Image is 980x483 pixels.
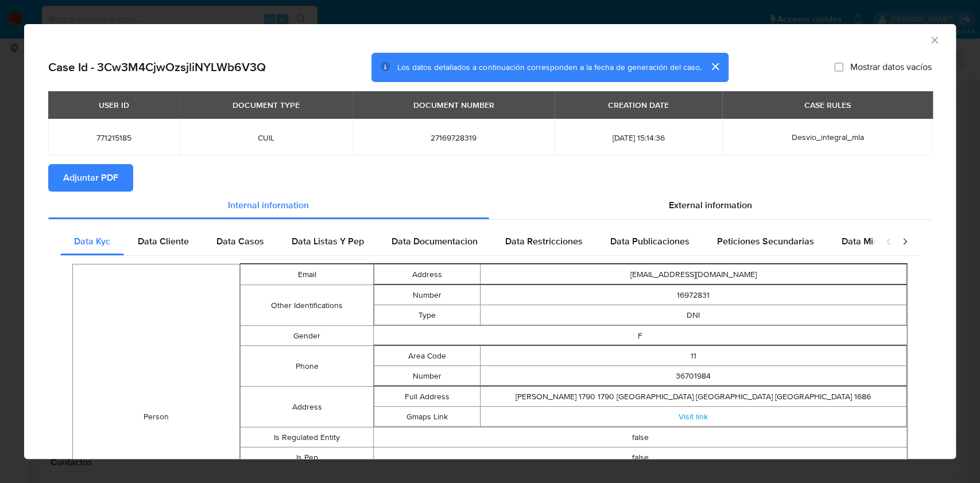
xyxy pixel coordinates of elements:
span: Data Kyc [74,235,110,248]
td: F [374,326,907,346]
span: Data Minoridad [842,235,905,248]
span: Peticiones Secundarias [717,235,814,248]
td: Area Code [374,346,481,366]
td: [EMAIL_ADDRESS][DOMAIN_NAME] [481,264,907,285]
td: DNI [481,305,907,325]
div: closure-recommendation-modal [24,24,956,459]
span: CUIL [193,133,339,143]
span: Data Casos [216,235,264,248]
a: Visit link [679,411,708,422]
td: Address [240,387,373,427]
button: Cerrar ventana [929,34,939,45]
td: 16972831 [481,285,907,305]
span: Data Restricciones [505,235,583,248]
span: Mostrar datos vacíos [850,61,932,73]
td: Type [374,305,481,325]
div: Detailed info [48,192,932,219]
div: USER ID [92,95,136,115]
td: Phone [240,346,373,387]
div: DOCUMENT NUMBER [406,95,501,115]
td: Address [374,264,481,285]
td: Number [374,366,481,386]
span: Data Cliente [138,235,189,248]
div: CREATION DATE [601,95,676,115]
td: false [374,427,907,447]
td: 11 [481,346,907,366]
span: Data Listas Y Pep [292,235,364,248]
td: Is Pep [240,447,373,468]
div: Detailed internal info [60,228,874,255]
span: Internal information [228,198,309,212]
div: DOCUMENT TYPE [226,95,307,115]
span: Data Documentacion [392,235,478,248]
div: CASE RULES [797,95,858,115]
span: 27169728319 [366,133,540,143]
td: false [374,447,907,468]
input: Mostrar datos vacíos [834,63,843,72]
span: [DATE] 15:14:36 [568,133,709,143]
span: 771215185 [62,133,166,143]
span: Adjuntar PDF [63,165,118,190]
span: Los datos detallados a continuación corresponden a la fecha de generación del caso. [397,61,701,73]
button: cerrar [701,53,729,80]
td: 36701984 [481,366,907,386]
button: Adjuntar PDF [48,164,133,192]
td: Number [374,285,481,305]
td: Email [240,264,373,285]
td: Full Address [374,387,481,407]
h2: Case Id - 3Cw3M4CjwOzsjliNYLWb6V3Q [48,60,266,75]
span: External information [669,198,752,212]
span: Desvio_integral_mla [791,131,863,143]
td: [PERSON_NAME] 1790 1790 [GEOGRAPHIC_DATA] [GEOGRAPHIC_DATA] [GEOGRAPHIC_DATA] 1686 [481,387,907,407]
td: Other Identifications [240,285,373,326]
td: Gmaps Link [374,407,481,427]
td: Is Regulated Entity [240,427,373,447]
span: Data Publicaciones [610,235,690,248]
td: Gender [240,326,373,346]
